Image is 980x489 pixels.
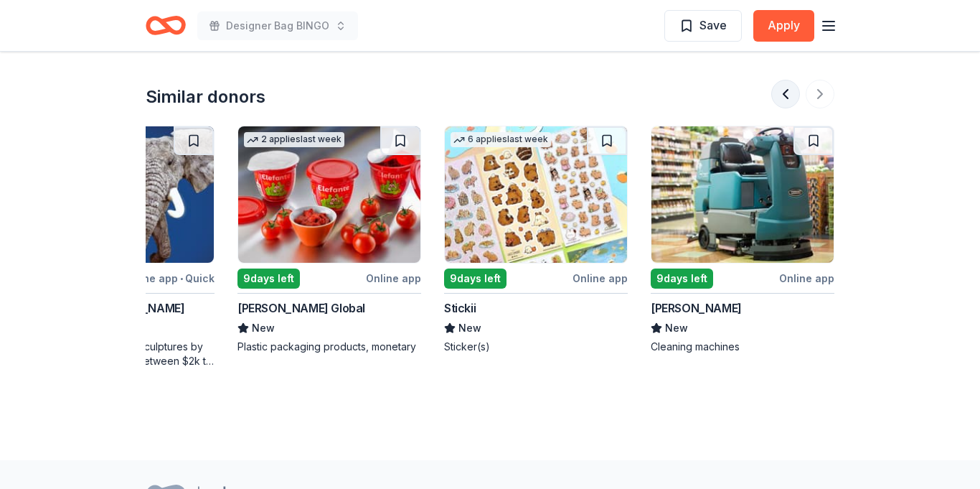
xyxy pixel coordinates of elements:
button: Apply [753,10,814,42]
a: Image for Stickii6 applieslast week9days leftOnline appStickiiNewSticker(s) [444,126,628,354]
img: Image for Berry Global [238,126,420,263]
div: 2 applies last week [244,132,344,147]
button: Save [664,10,742,42]
div: Online app [573,269,628,287]
div: 9 days left [651,269,713,289]
div: 6 applies last week [451,132,551,147]
div: Sticker(s) [444,340,628,354]
span: New [252,320,275,337]
div: Plastic packaging products, monetary [237,340,421,354]
div: Online app Quick [123,269,215,287]
div: Online app [779,269,834,287]
div: [PERSON_NAME] Global [237,299,365,317]
div: Online app [366,269,421,287]
div: 9 days left [237,269,300,289]
span: • [180,273,183,284]
div: Cleaning machines [651,340,834,354]
div: Similar donors [146,85,265,108]
a: Image for Berry Global2 applieslast week9days leftOnline app[PERSON_NAME] GlobalNewPlastic packag... [237,126,421,354]
span: New [665,320,688,337]
a: Home [146,9,186,42]
span: New [458,320,481,337]
a: Image for Tennant9days leftOnline app[PERSON_NAME]NewCleaning machines [651,126,834,354]
div: Stickii [444,299,476,317]
button: Designer Bag BINGO [197,11,358,40]
span: Save [699,16,727,34]
img: Image for Tennant [651,126,834,263]
span: Designer Bag BINGO [226,17,329,34]
img: Image for Stickii [445,126,627,263]
div: 9 days left [444,269,507,289]
div: [PERSON_NAME] [651,299,742,317]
